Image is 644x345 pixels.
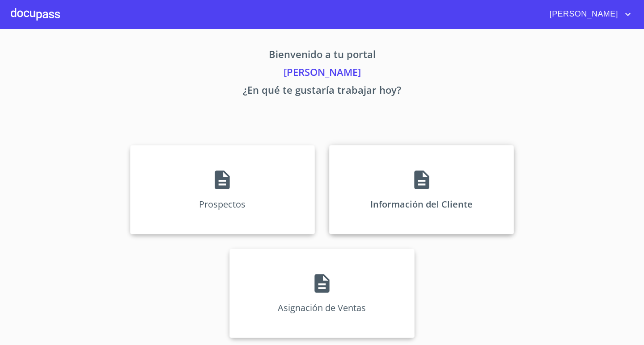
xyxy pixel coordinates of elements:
p: Bienvenido a tu portal [47,47,597,65]
p: ¿En qué te gustaría trabajar hoy? [47,83,597,100]
p: Asignación de Ventas [278,302,366,314]
span: [PERSON_NAME] [543,7,623,21]
p: Prospectos [199,198,246,210]
p: Información del Cliente [370,198,473,210]
p: [PERSON_NAME] [47,65,597,83]
button: account of current user [543,7,633,21]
